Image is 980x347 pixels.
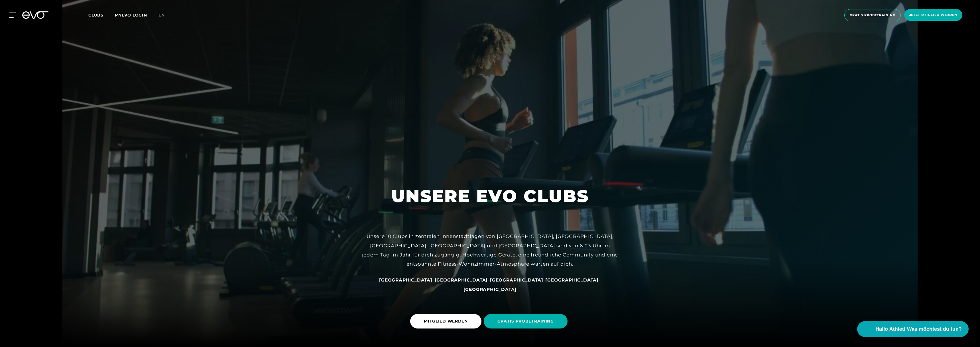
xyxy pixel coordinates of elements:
[391,185,589,207] h1: UNSERE EVO CLUBS
[88,13,103,18] span: Clubs
[490,277,543,283] a: [GEOGRAPHIC_DATA]
[158,12,172,19] a: en
[850,13,895,18] span: Gratis Probetraining
[379,277,432,283] a: [GEOGRAPHIC_DATA]
[362,232,618,268] div: Unsere 10 Clubs in zentralen Innenstadtlagen von [GEOGRAPHIC_DATA], [GEOGRAPHIC_DATA], [GEOGRAPHI...
[843,9,902,21] a: Gratis Probetraining
[909,13,957,17] span: Jetzt Mitglied werden
[463,286,517,292] a: [GEOGRAPHIC_DATA]
[410,310,484,333] a: MITGLIED WERDEN
[88,12,115,18] a: Clubs
[362,275,618,294] div: - - - -
[497,318,554,324] span: GRATIS PROBETRAINING
[435,277,488,283] a: [GEOGRAPHIC_DATA]
[545,277,599,283] a: [GEOGRAPHIC_DATA]
[902,9,964,21] a: Jetzt Mitglied werden
[875,325,962,333] span: Hallo Athlet! Was möchtest du tun?
[857,321,969,337] button: Hallo Athlet! Was möchtest du tun?
[158,13,165,18] span: en
[115,13,147,18] a: MYEVO LOGIN
[484,310,570,333] a: GRATIS PROBETRAINING
[424,318,468,324] span: MITGLIED WERDEN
